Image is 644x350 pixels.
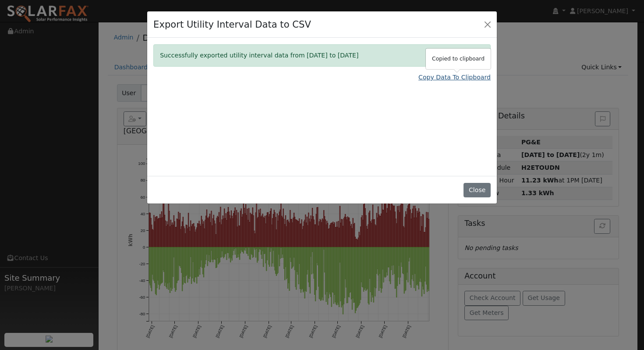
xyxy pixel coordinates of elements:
[426,49,491,69] div: Copied to clipboard
[472,45,490,66] button: Close
[481,18,494,30] button: Close
[418,73,491,82] a: Copy Data To Clipboard
[153,44,491,67] div: Successfully exported utility interval data from [DATE] to [DATE]
[153,18,311,32] h4: Export Utility Interval Data to CSV
[464,183,490,198] button: Close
